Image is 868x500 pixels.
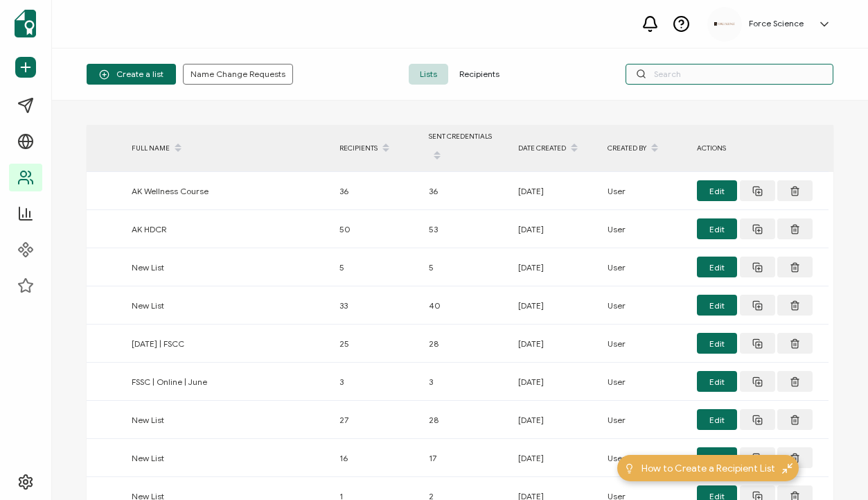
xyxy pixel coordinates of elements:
div: User [601,183,690,199]
div: New List [125,259,333,275]
div: RECIPIENTS [333,137,422,160]
button: Edit [697,295,737,316]
button: Edit [697,447,737,468]
img: minimize-icon.svg [782,463,792,474]
div: 3 [422,374,511,390]
div: User [601,336,690,352]
iframe: Chat Widget [799,433,868,500]
div: User [601,412,690,428]
div: New List [125,298,333,313]
div: 3 [333,374,422,390]
div: 33 [333,298,422,313]
span: Name Change Requests [191,70,285,78]
div: User [601,221,690,237]
div: DATE CREATED [511,137,601,160]
button: Edit [697,180,737,201]
div: 36 [333,183,422,199]
div: New List [125,450,333,466]
div: [DATE] [511,336,601,352]
button: Edit [697,257,737,277]
div: 40 [422,298,511,313]
div: [DATE] [511,259,601,275]
button: Edit [697,409,737,430]
button: Name Change Requests [183,64,293,85]
div: 53 [422,221,511,237]
div: 28 [422,412,511,428]
div: User [601,259,690,275]
button: Edit [697,333,737,354]
div: 5 [333,259,422,275]
img: d96c2383-09d7-413e-afb5-8f6c84c8c5d6.png [714,22,735,26]
div: 50 [333,221,422,237]
div: [DATE] [511,183,601,199]
span: How to Create a Recipient List [641,461,775,476]
div: 36 [422,183,511,199]
div: AK Wellness Course [125,183,333,199]
div: [DATE] [511,221,601,237]
span: Create a list [99,69,163,80]
div: AK HDCR [125,221,333,237]
div: FULL NAME [125,137,333,160]
button: Create a list [87,64,176,85]
div: CREATED BY [601,137,690,160]
img: sertifier-logomark-colored.svg [15,10,36,37]
div: User [601,450,690,466]
div: [DATE] [511,298,601,313]
div: New List [125,412,333,428]
div: User [601,298,690,313]
div: 5 [422,259,511,275]
button: Edit [697,218,737,239]
div: SENT CREDENTIALS [422,128,511,168]
div: 25 [333,336,422,352]
div: [DATE] [511,374,601,390]
div: [DATE] [511,412,601,428]
input: Search [626,64,833,85]
h5: Force Science [749,19,804,28]
div: 27 [333,412,422,428]
div: 16 [333,450,422,466]
div: 17 [422,450,511,466]
span: Recipients [448,64,511,85]
div: 28 [422,336,511,352]
div: [DATE] [511,450,601,466]
span: Lists [409,64,448,85]
div: ACTIONS [690,140,829,156]
button: Edit [697,371,737,392]
div: [DATE] | FSCC [125,336,333,352]
div: FSSC | Online | June [125,374,333,390]
div: User [601,374,690,390]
